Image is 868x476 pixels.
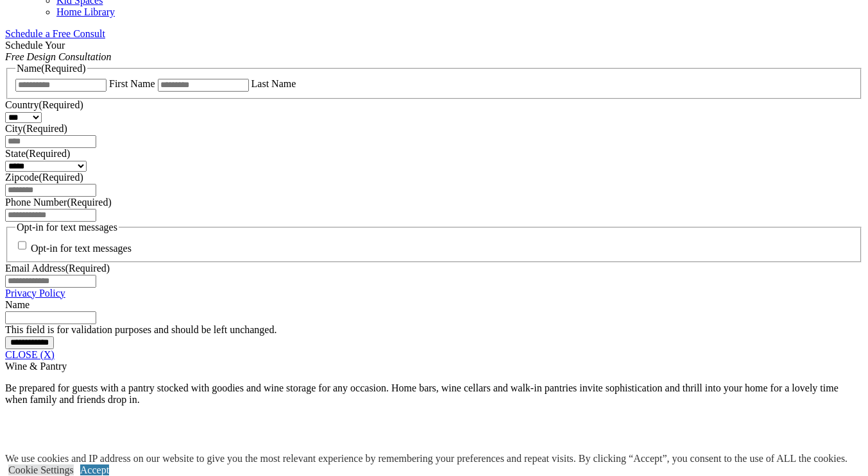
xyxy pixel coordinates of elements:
span: Schedule Your [5,40,112,62]
span: (Required) [23,123,67,134]
label: Last Name [251,78,296,89]
legend: Name [15,63,87,74]
p: Be prepared for guests with a pantry stocked with goodies and wine storage for any occasion. Home... [5,382,863,406]
label: Country [5,99,83,110]
span: (Required) [26,148,70,159]
label: Phone Number [5,197,112,208]
label: Email Address [5,263,110,274]
span: (Required) [65,263,110,274]
span: (Required) [38,99,83,110]
div: This field is for validation purposes and should be left unchanged. [5,324,863,336]
label: Name [5,299,30,310]
em: Free Design Consultation [5,51,112,62]
a: CLOSE (X) [5,349,55,360]
a: Accept [80,464,109,475]
legend: Opt-in for text messages [15,222,119,233]
span: Wine & Pantry [5,361,67,372]
label: City [5,123,67,134]
label: Opt-in for text messages [31,243,132,254]
a: Home Library [56,6,115,17]
label: First Name [109,78,155,89]
a: Schedule a Free Consult (opens a dropdown menu) [5,28,105,39]
label: State [5,148,70,159]
div: We use cookies and IP address on our website to give you the most relevant experience by remember... [5,453,847,464]
span: (Required) [38,172,83,183]
label: Zipcode [5,172,83,183]
span: (Required) [41,63,85,74]
a: Cookie Settings [8,464,74,475]
span: (Required) [67,197,111,208]
a: Privacy Policy [5,288,65,299]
